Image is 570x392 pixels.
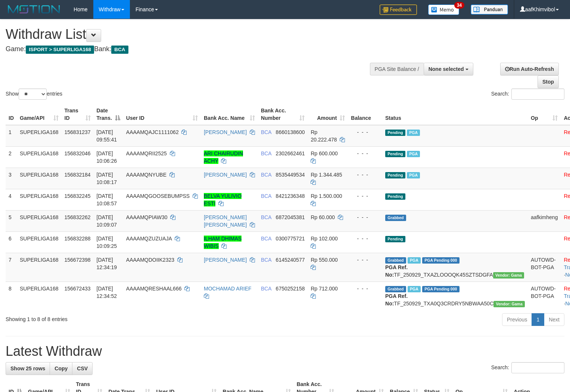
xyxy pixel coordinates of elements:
a: Next [544,313,564,326]
td: SUPERLIGA168 [17,231,62,253]
th: User ID: activate to sort column ascending [123,104,201,125]
span: Grabbed [385,215,406,221]
img: MOTION_logo.png [6,4,62,15]
span: Marked by aafsoycanthlai [408,286,421,292]
h1: Withdraw List [6,27,373,42]
th: Amount: activate to sort column ascending [308,104,348,125]
img: Feedback.jpg [380,4,417,15]
span: Pending [385,172,405,178]
input: Search: [511,362,564,373]
div: - - - [351,192,379,200]
span: [DATE] 12:34:19 [97,257,117,270]
th: Bank Acc. Name: activate to sort column ascending [201,104,258,125]
span: BCA [261,150,271,156]
a: BELVA YULIVIO ESTI [204,193,242,206]
span: PGA Pending [422,257,460,264]
span: Grabbed [385,286,406,292]
span: 156672433 [65,286,91,292]
span: [DATE] 10:09:07 [97,214,117,228]
td: SUPERLIGA168 [17,210,62,231]
span: Vendor URL: https://trx31.1velocity.biz [493,301,525,307]
span: Vendor URL: https://trx31.1velocity.biz [493,272,524,279]
span: Pending [385,130,405,136]
th: Trans ID: activate to sort column ascending [62,104,94,125]
span: Grabbed [385,257,406,264]
td: aafkimheng [528,210,561,231]
label: Search: [491,88,564,100]
td: TF_250929_TXAZLOOOQK45SZTSDGFA [382,253,528,281]
span: Copy 8535449534 to clipboard [276,172,305,178]
span: Rp 1.344.485 [311,172,342,178]
span: Show 25 rows [10,365,45,371]
a: [PERSON_NAME] [204,257,247,263]
span: CSV [77,365,88,371]
td: SUPERLIGA168 [17,281,62,310]
span: [DATE] 10:08:57 [97,193,117,206]
a: Copy [50,362,72,375]
b: PGA Ref. No: [385,264,408,278]
td: 8 [6,281,17,310]
span: AAAAMQNYUBE [126,172,166,178]
h4: Game: Bank: [6,46,373,53]
td: SUPERLIGA168 [17,253,62,281]
span: AAAAMQRII2525 [126,150,167,156]
span: 156832245 [65,193,91,199]
th: Op: activate to sort column ascending [528,104,561,125]
span: 156832184 [65,172,91,178]
h1: Latest Withdraw [6,344,564,359]
a: Stop [538,75,559,88]
td: AUTOWD-BOT-PGA [528,281,561,310]
td: SUPERLIGA168 [17,189,62,210]
span: None selected [429,66,464,72]
span: Copy 8660138600 to clipboard [276,129,305,135]
span: Rp 712.000 [311,286,337,292]
span: Pending [385,193,405,200]
div: - - - [351,171,379,178]
span: Rp 60.000 [311,214,335,220]
img: panduan.png [471,4,508,15]
span: Marked by aafsoycanthlai [408,257,421,264]
td: 7 [6,253,17,281]
span: [DATE] 10:08:17 [97,172,117,185]
span: 156672398 [65,257,91,263]
span: [DATE] 12:34:52 [97,286,117,299]
span: Marked by aafsoycanthlai [407,130,420,136]
span: AAAAMQPIAW30 [126,214,168,220]
span: BCA [261,214,271,220]
th: Bank Acc. Number: activate to sort column ascending [258,104,308,125]
span: Copy [54,365,68,371]
span: 156832262 [65,214,91,220]
span: BCA [261,172,271,178]
a: [PERSON_NAME] [204,129,247,135]
span: Pending [385,151,405,157]
th: ID [6,104,17,125]
select: Showentries [19,88,47,100]
span: Copy 6145240577 to clipboard [276,257,305,263]
div: - - - [351,256,379,264]
span: 156831237 [65,129,91,135]
a: MOCHAMAD ARIEF [204,286,252,292]
div: Showing 1 to 8 of 8 entries [6,312,232,323]
span: 156832288 [65,236,91,242]
span: AAAAMQAJC1111062 [126,129,179,135]
a: ILHAM DHIMAS WIBIS [204,236,242,249]
button: None selected [424,63,473,75]
td: 3 [6,168,17,189]
td: 2 [6,146,17,168]
td: AUTOWD-BOT-PGA [528,253,561,281]
th: Status [382,104,528,125]
span: Rp 600.000 [311,150,337,156]
span: Copy 8421236348 to clipboard [276,193,305,199]
a: [PERSON_NAME] [204,172,247,178]
input: Search: [511,88,564,100]
span: AAAAMQDOIIK2323 [126,257,174,263]
b: PGA Ref. No: [385,293,408,307]
label: Search: [491,362,564,373]
td: SUPERLIGA168 [17,146,62,168]
span: Marked by aafsoycanthlai [407,151,420,157]
td: 5 [6,210,17,231]
td: 4 [6,189,17,210]
span: [DATE] 09:55:41 [97,129,117,143]
span: ISPORT > SUPERLIGA168 [26,46,94,54]
span: Copy 0300775721 to clipboard [276,236,305,242]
